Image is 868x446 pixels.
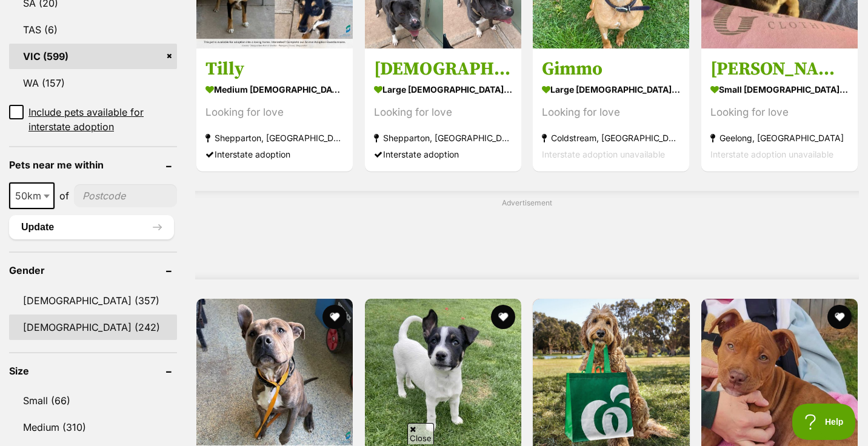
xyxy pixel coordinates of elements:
h3: Gimmo [542,58,680,81]
a: Medium (310) [9,414,177,440]
div: Looking for love [205,104,344,121]
a: Include pets available for interstate adoption [9,105,177,134]
strong: Shepparton, [GEOGRAPHIC_DATA] [374,130,512,146]
div: Interstate adoption [374,146,512,162]
span: Close [407,423,434,444]
span: Interstate adoption unavailable [710,149,833,159]
header: Pets near me within [9,159,177,170]
h3: Tilly [205,58,344,81]
a: Small (66) [9,388,177,413]
a: TAS (6) [9,17,177,42]
iframe: Help Scout Beacon - Open [792,404,856,440]
header: Size [9,365,177,376]
strong: large [DEMOGRAPHIC_DATA] Dog [542,81,680,98]
strong: Geelong, [GEOGRAPHIC_DATA] [710,130,849,146]
span: 50km [9,182,55,209]
strong: Shepparton, [GEOGRAPHIC_DATA] [205,130,344,146]
a: WA (157) [9,70,177,96]
a: [DEMOGRAPHIC_DATA] (242) [9,315,177,340]
strong: Coldstream, [GEOGRAPHIC_DATA] [542,130,680,146]
a: Gimmo large [DEMOGRAPHIC_DATA] Dog Looking for love Coldstream, [GEOGRAPHIC_DATA] Interstate adop... [533,48,689,171]
div: Advertisement [195,191,859,279]
button: Update [9,215,174,239]
a: [PERSON_NAME] small [DEMOGRAPHIC_DATA] Dog Looking for love Geelong, [GEOGRAPHIC_DATA] Interstate... [701,48,858,171]
strong: large [DEMOGRAPHIC_DATA] Dog [374,81,512,98]
div: Interstate adoption [205,146,344,162]
button: favourite [827,305,852,329]
input: postcode [74,184,177,207]
span: Interstate adoption unavailable [542,149,665,159]
button: favourite [491,305,515,329]
strong: small [DEMOGRAPHIC_DATA] Dog [710,81,849,98]
span: 50km [10,187,53,204]
h3: [DEMOGRAPHIC_DATA] [374,58,512,81]
a: Tilly medium [DEMOGRAPHIC_DATA] Dog Looking for love Shepparton, [GEOGRAPHIC_DATA] Interstate ado... [196,48,353,171]
div: Looking for love [542,104,680,121]
h3: [PERSON_NAME] [710,58,849,81]
strong: medium [DEMOGRAPHIC_DATA] Dog [205,81,344,98]
a: [DEMOGRAPHIC_DATA] large [DEMOGRAPHIC_DATA] Dog Looking for love Shepparton, [GEOGRAPHIC_DATA] In... [365,48,521,171]
a: VIC (599) [9,44,177,69]
button: favourite [323,305,347,329]
div: Looking for love [374,104,512,121]
a: [DEMOGRAPHIC_DATA] (357) [9,288,177,313]
header: Gender [9,265,177,276]
span: Include pets available for interstate adoption [28,105,177,134]
span: of [59,188,69,203]
div: Looking for love [710,104,849,121]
